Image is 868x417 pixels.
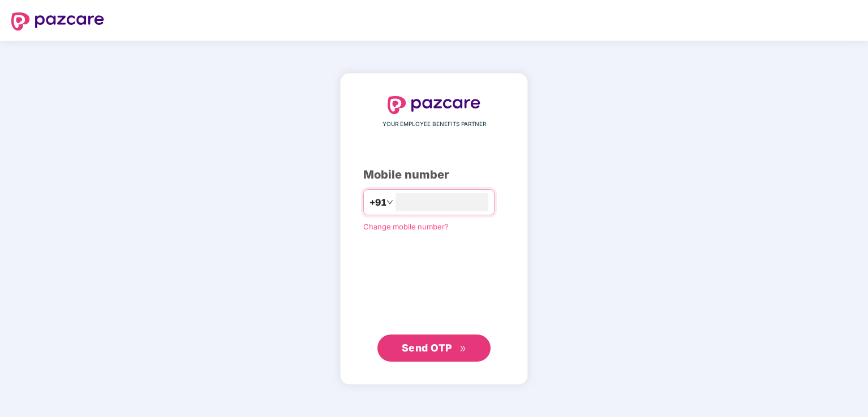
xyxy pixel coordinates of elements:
[402,342,452,354] span: Send OTP
[11,12,104,31] img: logo
[459,345,467,353] span: double-right
[388,96,480,114] img: logo
[377,335,491,362] button: Send OTPdouble-right
[386,199,393,206] span: down
[383,120,486,129] span: YOUR EMPLOYEE BENEFITS PARTNER
[363,166,505,184] div: Mobile number
[369,196,386,210] span: +91
[363,222,449,231] a: Change mobile number?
